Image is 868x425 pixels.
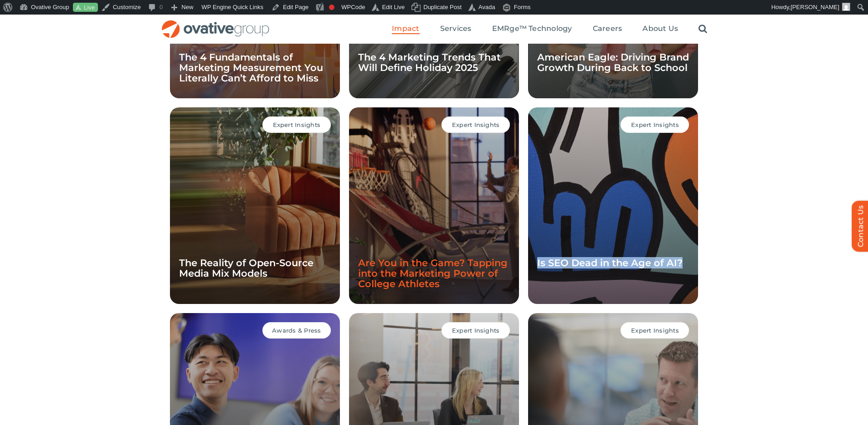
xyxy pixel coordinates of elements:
[440,24,472,34] a: Services
[179,257,313,279] a: The Reality of Open-Source Media Mix Models
[179,51,323,84] a: The 4 Fundamentals of Marketing Measurement You Literally Can’t Afford to Miss
[699,24,707,34] a: Search
[537,257,683,268] a: Is SEO Dead in the Age of AI?
[73,3,98,12] a: Live
[642,24,678,33] span: About Us
[392,24,419,34] a: Impact
[358,257,508,289] a: Are You in the Game? Tapping into the Marketing Power of College Athletes
[492,24,572,34] a: EMRge™ Technology
[593,24,622,34] a: Careers
[161,19,270,28] a: OG_Full_horizontal_RGB
[392,15,707,44] nav: Menu
[593,24,622,33] span: Careers
[791,4,839,10] span: [PERSON_NAME]
[537,51,689,73] a: American Eagle: Driving Brand Growth During Back to School
[642,24,678,34] a: About Us
[358,51,501,73] a: The 4 Marketing Trends That Will Define Holiday 2025
[392,24,419,33] span: Impact
[329,5,334,10] div: Focus keyphrase not set
[492,24,572,33] span: EMRge™ Technology
[440,24,472,33] span: Services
